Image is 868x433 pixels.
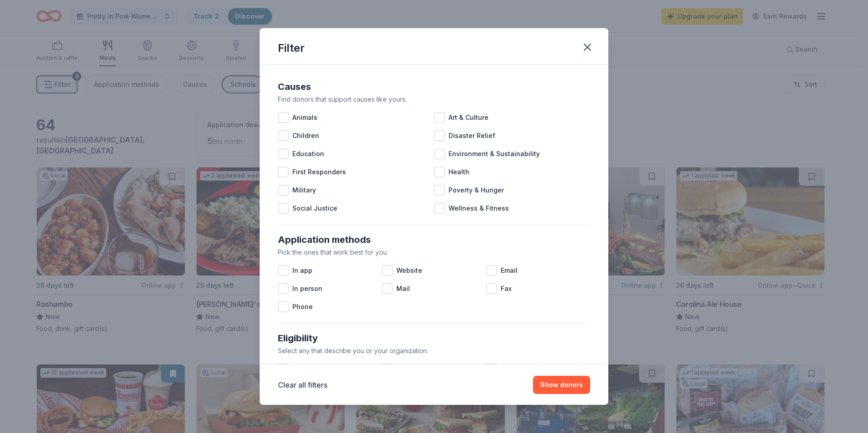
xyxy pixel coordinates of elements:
span: In app [292,265,312,276]
span: Individuals [292,364,327,374]
div: Application methods [278,232,590,247]
span: Political [396,364,422,374]
span: Children [292,130,319,141]
div: Filter [278,41,305,55]
span: Phone [292,301,313,312]
button: Clear all filters [278,379,327,390]
div: Eligibility [278,331,590,345]
span: Disaster Relief [449,130,495,141]
div: Causes [278,79,590,94]
span: Education [292,148,324,159]
span: In person [292,283,322,294]
span: Social Justice [292,203,337,214]
span: Fax [501,283,512,294]
span: Mail [396,283,410,294]
span: First Responders [292,167,346,177]
span: Health [449,167,469,177]
span: Art & Culture [449,112,488,123]
div: Find donors that support causes like yours. [278,94,590,105]
span: Animals [292,112,317,123]
span: Email [501,265,518,276]
div: Select any that describe you or your organization. [278,345,590,356]
span: Environment & Sustainability [449,148,540,159]
span: Religious [501,364,530,374]
span: Poverty & Hunger [449,185,504,196]
span: Website [396,265,422,276]
div: Pick the ones that work best for you. [278,247,590,258]
span: Wellness & Fitness [449,203,509,214]
span: Military [292,185,316,196]
button: Show donors [533,376,590,394]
